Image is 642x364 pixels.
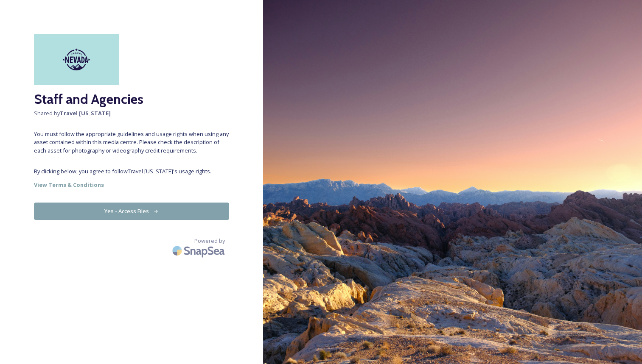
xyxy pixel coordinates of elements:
[34,181,104,189] strong: View Terms & Conditions
[170,241,229,261] img: SnapSea Logo
[60,109,111,117] strong: Travel [US_STATE]
[34,180,229,190] a: View Terms & Conditions
[34,130,229,155] span: You must follow the appropriate guidelines and usage rights when using any asset contained within...
[34,167,229,175] span: By clicking below, you agree to follow Travel [US_STATE] 's usage rights.
[34,34,119,85] img: download.png
[34,203,229,220] button: Yes - Access Files
[194,237,225,245] span: Powered by
[34,89,229,109] h2: Staff and Agencies
[34,109,229,117] span: Shared by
